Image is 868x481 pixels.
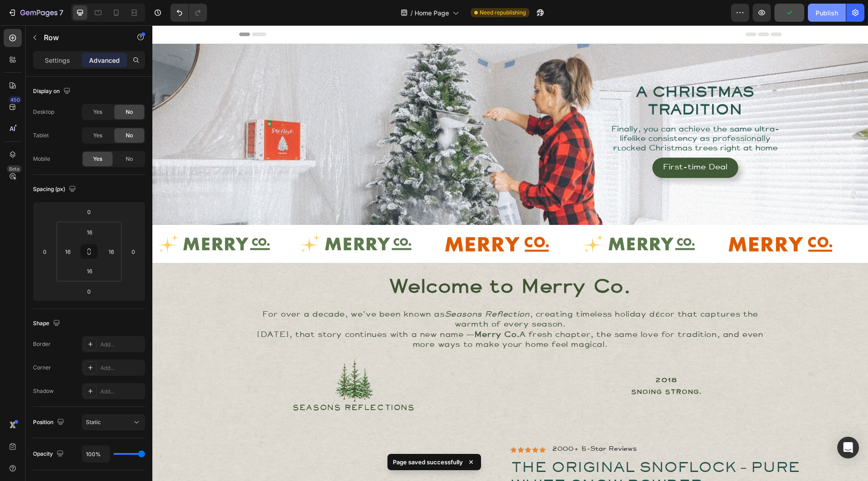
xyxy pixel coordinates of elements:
[9,96,22,103] div: 450
[816,8,838,18] div: Publish
[82,446,109,462] input: Auto
[33,364,51,372] div: Corner
[33,318,62,330] div: Shape
[33,387,54,395] div: Shadow
[33,340,51,348] div: Border
[837,437,859,458] div: Open Intercom Messenger
[49,376,354,389] h2: SEASONS REFLECTIONS
[100,341,143,349] div: Add...
[284,205,408,232] img: [object Object]
[4,4,67,22] button: 7
[33,448,66,460] div: Opacity
[33,131,49,140] div: Tablet
[104,245,118,258] input: l
[82,414,145,430] button: Static
[61,245,75,258] input: l
[410,8,413,18] span: /
[33,85,72,98] div: Display on
[182,333,221,376] img: gempages_581123104625918472-6f4d4512-d013-4cae-b43a-ec01008d7364.png
[100,388,143,396] div: Add...
[44,32,121,43] p: Row
[567,205,691,232] img: [object Object]
[100,364,143,372] div: Add...
[415,8,449,18] span: Home Page
[426,205,550,232] img: [object Object]
[86,419,101,425] span: Static
[80,225,99,239] input: l
[95,285,621,305] p: For over a decade, we’ve been known as , creating timeless holiday décor that captures the warmth...
[237,254,479,272] strong: Welcome to Merry Co.
[0,205,124,232] img: [object Object]
[80,285,98,298] input: 0
[93,131,102,140] span: Yes
[7,165,22,173] div: Beta
[393,458,463,467] p: Page saved successfully
[126,108,133,116] span: No
[808,4,846,22] button: Publish
[93,155,102,163] span: Yes
[359,436,647,467] span: The Original SnoFlock – Pure White Snow Powder
[80,205,98,219] input: 0
[480,9,526,17] span: Need republishing
[170,4,207,22] div: Undo/Redo
[142,205,266,232] img: [object Object]
[292,286,377,293] i: Seasons Reflection
[33,416,66,429] div: Position
[89,56,120,65] p: Advanced
[33,155,50,163] div: Mobile
[38,245,52,258] input: 0
[95,305,621,325] p: [DATE], that story continues with a new name — A fresh chapter, the same love for tradition, and ...
[322,306,367,313] strong: Merry Co.
[363,350,666,360] p: 2018
[93,108,102,116] span: Yes
[363,362,666,372] p: Snoing Strong.
[510,138,575,147] div: First-time Deal
[45,56,70,65] p: Settings
[500,132,586,153] button: First-time Deal
[80,264,99,278] input: l
[127,245,140,258] input: 0
[457,58,629,95] h2: A CHRISTMAS TRADITION
[152,25,868,481] iframe: Design area
[126,131,133,140] span: No
[400,420,484,428] p: 2000+ 5-Star Reviews
[126,155,133,163] span: No
[33,108,54,116] div: Desktop
[459,101,627,127] span: Finally, you can achieve the same ultra-lifelike consistency as professionally flocked Christmas ...
[59,7,63,18] p: 7
[33,183,78,196] div: Spacing (px)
